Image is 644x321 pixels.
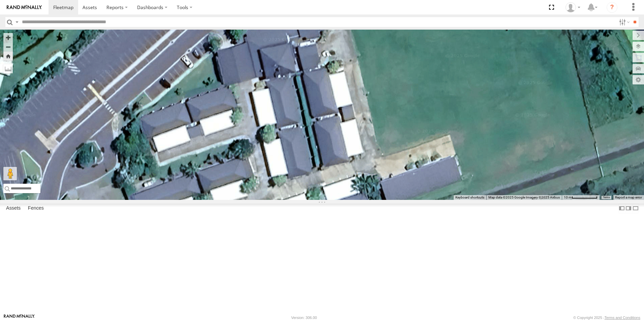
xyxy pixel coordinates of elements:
label: Measure [3,64,13,73]
a: Terms [603,196,610,199]
div: © Copyright 2025 - [573,316,640,320]
label: Map Settings [633,75,644,84]
a: Visit our Website [4,314,35,321]
img: rand-logo.svg [7,5,42,10]
button: Zoom in [3,33,13,42]
label: Search Query [14,17,20,27]
label: Hide Summary Table [632,204,639,213]
span: Map data ©2025 Google Imagery ©2025 Airbus [488,195,560,199]
button: Map Scale: 10 m per 73 pixels [562,195,600,200]
label: Dock Summary Table to the Left [618,204,625,213]
button: Keyboard shortcuts [455,195,484,200]
label: Dock Summary Table to the Right [625,204,632,213]
button: Zoom out [3,42,13,51]
div: Hilton May [563,2,583,12]
label: Fences [25,204,47,213]
button: Zoom Home [3,51,13,61]
button: Drag Pegman onto the map to open Street View [3,167,17,180]
a: Report a map error [615,195,642,199]
div: Version: 306.00 [291,316,317,320]
label: Search Filter Options [616,17,631,27]
span: 10 m [564,195,572,199]
i: ? [607,2,617,13]
label: Assets [3,204,24,213]
a: Terms and Conditions [605,316,640,320]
